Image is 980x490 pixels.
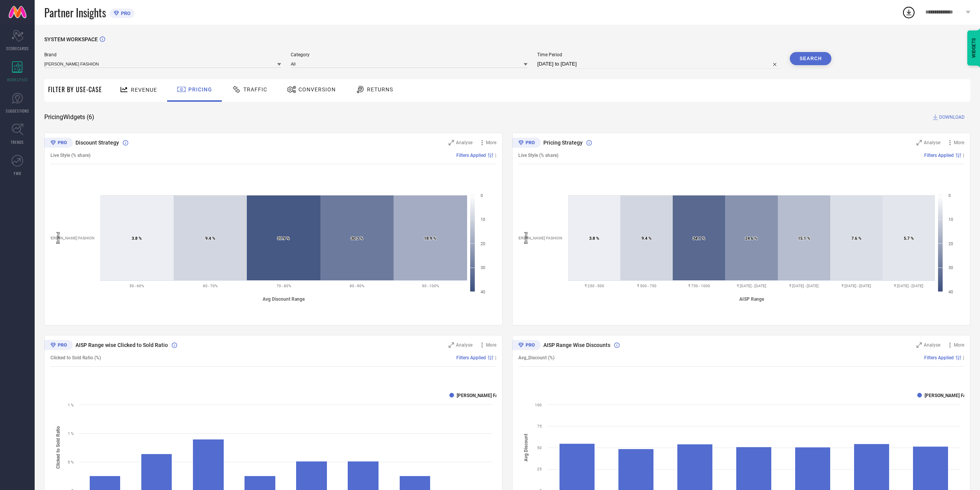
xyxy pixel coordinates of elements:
[841,284,871,288] text: ₹ [DATE] - [DATE]
[68,431,74,436] text: 1 %
[422,284,439,288] text: 90 - 100%
[916,342,922,348] svg: Zoom
[798,236,810,241] text: 15.1 %
[481,193,483,198] text: 0
[75,140,119,146] span: Discount Strategy
[291,52,528,57] span: Category
[495,355,496,360] span: |
[745,236,757,241] text: 24.6 %
[188,86,212,93] span: Pricing
[75,342,168,348] span: AISP Range wise Clicked to Sold Ratio
[495,153,496,158] span: |
[924,355,954,360] span: Filters Applied
[44,52,281,57] span: Brand
[789,284,819,288] text: ₹ [DATE] - [DATE]
[518,153,558,158] span: Live Style (% share)
[486,342,496,348] span: More
[449,342,454,348] svg: Zoom
[6,45,29,51] span: SCORECARDS
[589,236,599,241] text: 3.8 %
[916,140,922,145] svg: Zoom
[7,77,28,83] span: WORKSPACE
[263,296,305,302] tspan: Avg Discount Range
[637,284,657,288] text: ₹ 500 - 750
[205,236,215,241] text: 9.4 %
[44,5,106,20] span: Partner Insights
[523,434,529,461] tspan: Avg Discount
[449,140,454,145] svg: Zoom
[904,236,914,241] text: 5.7 %
[481,265,485,270] text: 30
[948,217,953,222] text: 10
[535,403,542,407] text: 100
[523,232,529,244] tspan: Brand
[68,460,74,464] text: 0 %
[537,446,542,450] text: 50
[954,140,964,145] span: More
[739,296,764,302] tspan: AISP Range
[948,241,953,246] text: 20
[693,236,705,241] text: 34.1 %
[512,340,541,352] div: Premium
[790,52,831,65] button: Search
[948,290,953,295] text: 40
[925,393,980,398] text: [PERSON_NAME] FASHION
[203,284,218,288] text: 60 - 70%
[129,284,144,288] text: 50 - 60%
[456,153,486,158] span: Filters Applied
[68,403,74,407] text: 1 %
[277,236,290,241] text: 37.9 %
[894,284,923,288] text: ₹ [DATE] - [DATE]
[924,140,940,145] span: Analyse
[481,217,485,222] text: 10
[298,86,336,93] span: Conversion
[55,426,61,469] tspan: Clicked to Sold Ratio
[47,236,94,240] text: [PERSON_NAME] FASHION
[963,355,964,360] span: |
[424,236,436,241] text: 18.9 %
[48,85,102,94] span: Filter By Use-Case
[481,241,485,246] text: 20
[642,236,652,241] text: 9.4 %
[44,138,73,149] div: Premium
[924,153,954,158] span: Filters Applied
[456,355,486,360] span: Filters Applied
[131,87,157,93] span: Revenue
[44,36,98,42] span: SYSTEM WORKSPACE
[585,284,604,288] text: ₹ 250 - 500
[486,140,496,145] span: More
[537,52,780,57] span: Time Period
[939,113,965,121] span: DOWNLOAD
[737,284,766,288] text: ₹ [DATE] - [DATE]
[243,86,267,93] span: Traffic
[456,140,472,145] span: Analyse
[367,86,393,93] span: Returns
[954,342,964,348] span: More
[276,284,291,288] text: 70 - 80%
[132,236,142,241] text: 3.8 %
[119,10,131,16] span: PRO
[948,265,953,270] text: 30
[11,139,24,145] span: TRENDS
[44,340,73,352] div: Premium
[543,140,583,146] span: Pricing Strategy
[456,342,472,348] span: Analyse
[481,290,485,295] text: 40
[457,393,512,398] text: [PERSON_NAME] FASHION
[924,342,940,348] span: Analyse
[515,236,562,240] text: [PERSON_NAME] FASHION
[688,284,710,288] text: ₹ 750 - 1000
[537,59,780,69] input: Select time period
[537,467,542,471] text: 25
[14,170,21,176] span: FWD
[963,153,964,158] span: |
[851,236,861,241] text: 7.6 %
[55,232,61,244] tspan: Brand
[6,108,29,114] span: SUGGESTIONS
[512,138,541,149] div: Premium
[518,355,554,360] span: Avg_Discount (%)
[543,342,610,348] span: AISP Range Wise Discounts
[44,113,94,121] span: Pricing Widgets ( 6 )
[50,355,101,360] span: Clicked to Sold Ratio (%)
[537,424,542,428] text: 75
